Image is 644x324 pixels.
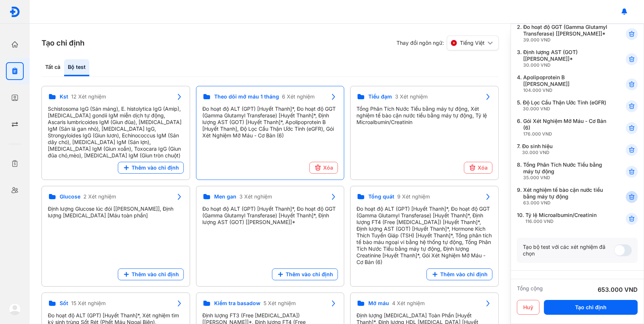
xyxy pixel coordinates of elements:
span: 3 Xét nghiệm [395,93,428,100]
div: 5. [517,99,608,112]
button: Xóa [464,162,492,174]
div: Thay đổi ngôn ngữ: [396,36,499,50]
img: logo [9,303,21,315]
img: logo [9,6,20,17]
span: Mỡ máu [368,300,389,307]
div: Định lượng AST (GOT) [[PERSON_NAME]]* [523,49,608,68]
span: 4 Xét nghiệm [392,300,425,307]
span: Thêm vào chỉ định [440,271,488,278]
div: 35.000 VND [523,175,608,181]
span: Sốt [60,300,68,307]
div: Tổng Phân Tích Nước Tiểu bằng máy tự động, Xét nghiệm tế bào cặn nước tiểu bằng máy tự động, Tỷ l... [356,106,492,126]
div: 8. [517,161,608,181]
span: Tổng quát [368,193,394,200]
button: Huỷ [517,300,540,315]
button: Tạo chỉ định [544,300,638,315]
span: Thêm vào chỉ định [132,271,179,278]
button: Thêm vào chỉ định [118,268,184,280]
div: 104.000 VND [523,87,608,93]
div: 3. [517,49,608,68]
span: Men gan [214,193,236,200]
button: Xóa [309,162,338,174]
div: Đo hoạt độ ALT (GPT) [Huyết Thanh]*, Đo hoạt độ GGT (Gamma Glutamyl Transferase) [Huyết Thanh]*, ... [202,106,338,139]
span: 3 Xét nghiệm [239,193,272,200]
div: Đo sinh hiệu [522,143,552,156]
div: Gói Xét Nghiệm Mỡ Máu - Cơ Bản (6) [523,118,608,137]
span: Thêm vào chỉ định [132,164,179,171]
span: Kiểm tra basadow [214,300,260,307]
div: 4. [517,74,608,93]
span: Xóa [323,164,333,171]
span: 6 Xét nghiệm [282,93,315,100]
div: Schistosoma IgG (Sán máng), E. histolytica IgG (Amip), [MEDICAL_DATA] gondii IgM miễn dịch tự độn... [48,106,184,159]
div: 7. [517,143,608,156]
div: 6. [517,118,608,137]
div: 9. [517,187,608,206]
span: 15 Xét nghiệm [71,300,106,307]
div: Đo hoạt độ GGT (Gamma Glutamyl Transferase) [[PERSON_NAME]]* [523,24,608,43]
div: 39.000 VND [523,37,608,43]
span: Theo dõi mỡ máu 1 tháng [214,93,279,100]
div: Đo hoạt độ ALT (GPT) [Huyết Thanh]*, Đo hoạt độ GGT (Gamma Glutamyl Transferase) [Huyết Thanh]*, ... [202,206,338,226]
div: Tỷ lệ Microalbumin/Creatinin [525,212,597,224]
div: Độ Lọc Cầu Thận Ước Tính (eGFR) [523,99,606,112]
div: 30.000 VND [523,106,606,112]
div: 176.000 VND [523,131,608,137]
div: 10. [517,212,608,224]
span: 9 Xét nghiệm [397,193,430,200]
div: Ghi chú cho Diag & Bệnh nhân [517,278,638,287]
button: Thêm vào chỉ định [426,268,492,280]
div: 653.000 VND [598,285,638,294]
div: Tổng Phân Tích Nước Tiểu bằng máy tự động [523,161,608,181]
span: Xóa [478,164,488,171]
span: Thêm vào chỉ định [286,271,333,278]
h3: Tạo chỉ định [42,38,84,48]
div: Xét nghiệm tế bào cặn nước tiểu bằng máy tự động [523,187,608,206]
span: Tiểu đạm [368,93,392,100]
div: 63.000 VND [523,200,608,206]
button: Thêm vào chỉ định [272,268,338,280]
div: Tổng cộng [517,285,543,294]
span: 12 Xét nghiệm [71,93,106,100]
div: 116.000 VND [525,218,597,224]
div: 30.000 VND [523,62,608,68]
div: 2. [517,24,608,43]
div: Định lượng Glucose lúc đói [[PERSON_NAME]], Định lượng [MEDICAL_DATA] [Máu toàn phần] [48,206,184,219]
span: Tiếng Việt [460,40,485,46]
span: 2 Xét nghiệm [83,193,116,200]
button: Thêm vào chỉ định [118,162,184,174]
div: Apolipoprotein B [[PERSON_NAME]] [523,74,608,93]
span: 5 Xét nghiệm [263,300,296,307]
div: Đo hoạt độ ALT (GPT) [Huyết Thanh]*, Đo hoạt độ GGT (Gamma Glutamyl Transferase) [Huyết Thanh]*, ... [356,206,492,265]
div: 30.000 VND [522,150,552,156]
div: Bộ test [64,59,89,76]
span: Kst [60,93,68,100]
div: Tất cả [42,59,64,76]
div: Tạo bộ test với các xét nghiệm đã chọn [523,244,614,257]
span: Glucose [60,193,80,200]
